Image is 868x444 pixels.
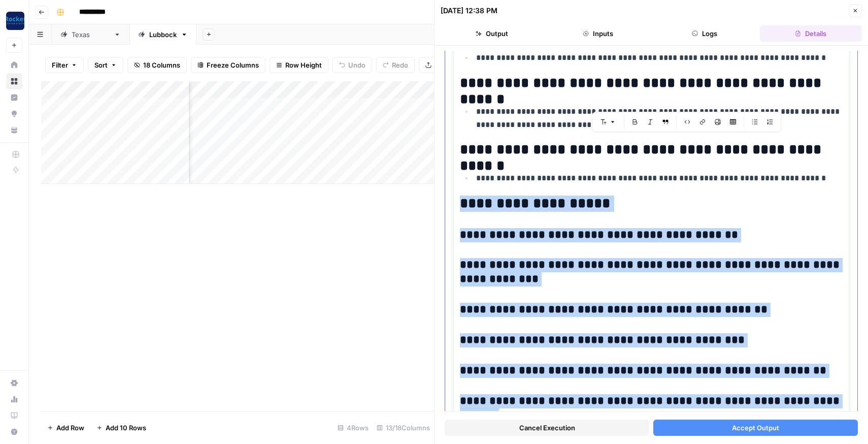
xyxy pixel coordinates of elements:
[41,420,90,436] button: Add Row
[52,60,68,70] span: Filter
[127,57,187,73] button: 18 Columns
[45,57,84,73] button: Filter
[149,29,177,40] div: Lubbock
[6,122,22,138] a: Your Data
[6,391,22,407] a: Usage
[441,25,543,42] button: Output
[106,423,146,433] span: Add 10 Rows
[72,29,110,40] div: [US_STATE]
[732,423,779,433] span: Accept Output
[519,423,575,433] span: Cancel Execution
[547,25,650,42] button: Inputs
[88,57,123,73] button: Sort
[348,60,365,70] span: Undo
[6,375,22,391] a: Settings
[6,73,22,89] a: Browse
[129,24,196,45] a: Lubbock
[191,57,265,73] button: Freeze Columns
[52,24,129,45] a: [US_STATE]
[6,89,22,106] a: Insights
[332,57,372,73] button: Undo
[207,60,259,70] span: Freeze Columns
[56,423,84,433] span: Add Row
[333,420,373,436] div: 4 Rows
[653,25,756,42] button: Logs
[285,60,322,70] span: Row Height
[6,407,22,424] a: Learning Hub
[6,106,22,122] a: Opportunities
[373,420,434,436] div: 13/18 Columns
[90,420,152,436] button: Add 10 Rows
[270,57,328,73] button: Row Height
[760,25,862,42] button: Details
[6,12,24,30] img: Rocket Pilots Logo
[6,57,22,73] a: Home
[445,420,649,436] button: Cancel Execution
[653,420,858,436] button: Accept Output
[441,6,497,16] div: [DATE] 12:38 PM
[143,60,180,70] span: 18 Columns
[6,424,22,440] button: Help + Support
[6,8,22,34] button: Workspace: Rocket Pilots
[94,60,108,70] span: Sort
[392,60,408,70] span: Redo
[376,57,415,73] button: Redo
